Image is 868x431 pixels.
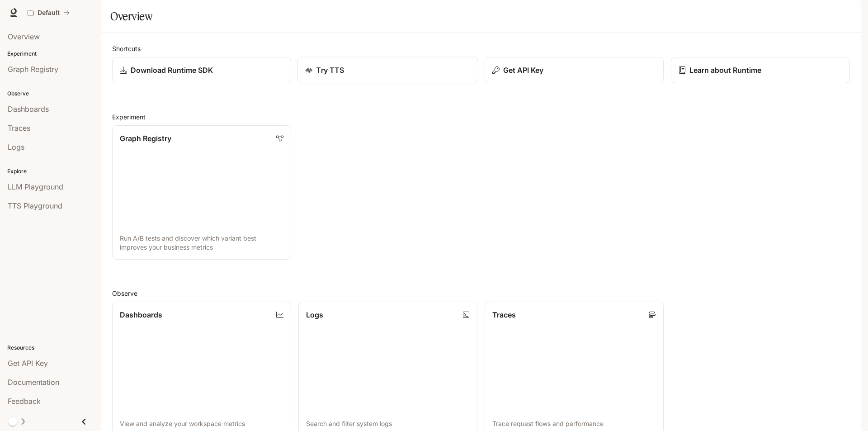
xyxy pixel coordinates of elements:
[492,419,656,428] p: Trace request flows and performance
[120,419,283,428] p: View and analyze your workspace metrics
[24,4,74,22] button: All workspaces
[38,9,60,17] p: Default
[110,7,152,25] h1: Overview
[297,57,478,84] a: Try TTS
[112,57,291,83] a: Download Runtime SDK
[120,133,171,144] p: Graph Registry
[306,419,470,428] p: Search and filter system logs
[485,57,664,83] button: Get API Key
[112,125,291,260] a: Graph RegistryRun A/B tests and discover which variant best improves your business metrics
[112,44,850,53] h2: Shortcuts
[671,57,850,83] a: Learn about Runtime
[316,65,344,76] p: Try TTS
[112,112,850,122] h2: Experiment
[492,309,516,320] p: Traces
[120,234,283,252] p: Run A/B tests and discover which variant best improves your business metrics
[131,65,213,76] p: Download Runtime SDK
[503,65,543,76] p: Get API Key
[112,289,850,298] h2: Observe
[306,309,323,320] p: Logs
[689,65,761,76] p: Learn about Runtime
[120,309,162,320] p: Dashboards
